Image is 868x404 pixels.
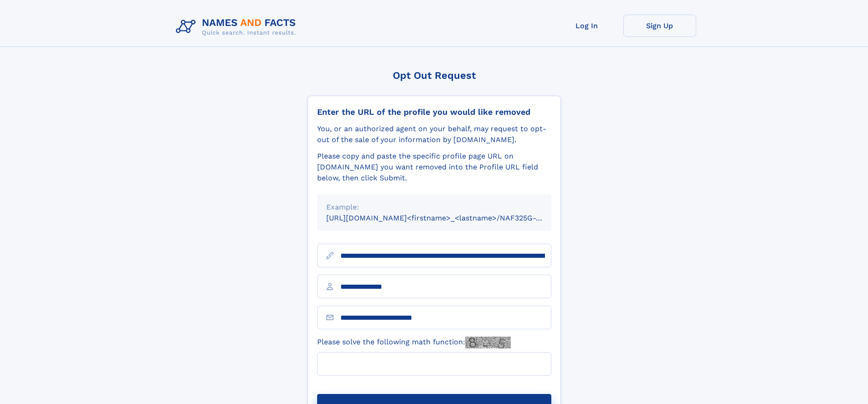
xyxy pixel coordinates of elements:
img: Logo Names and Facts [172,15,303,39]
div: Opt Out Request [308,70,561,81]
div: You, or an authorized agent on your behalf, may request to opt-out of the sale of your informatio... [317,123,551,145]
label: Please solve the following math function: [317,337,511,348]
a: Log In [550,15,623,37]
div: Please copy and paste the specific profile page URL on [DOMAIN_NAME] you want removed into the Pr... [317,151,551,184]
div: Enter the URL of the profile you would like removed [317,107,551,117]
small: [URL][DOMAIN_NAME]<firstname>_<lastname>/NAF325G-xxxxxxxx [326,214,569,222]
div: Example: [326,202,542,213]
a: Sign Up [623,15,696,37]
